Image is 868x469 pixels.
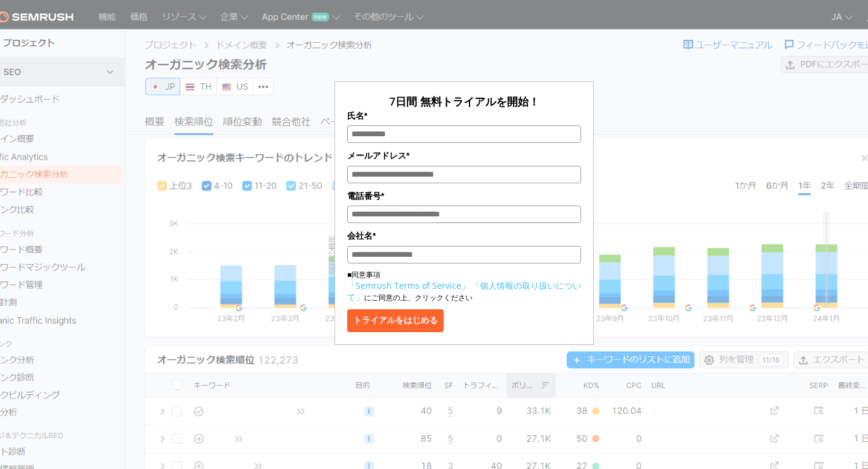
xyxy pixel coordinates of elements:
[347,149,581,162] label: メールアドレス*
[347,280,581,303] a: 「個人情報の取り扱いについて」
[347,309,444,332] button: トライアルをはじめる
[347,269,581,303] p: ■同意事項 にご同意の上、クリックください
[347,280,470,291] a: 「Semrush Terms of Service」
[389,94,539,109] span: 7日間 無料トライアルを開始！
[347,189,581,203] label: 電話番号*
